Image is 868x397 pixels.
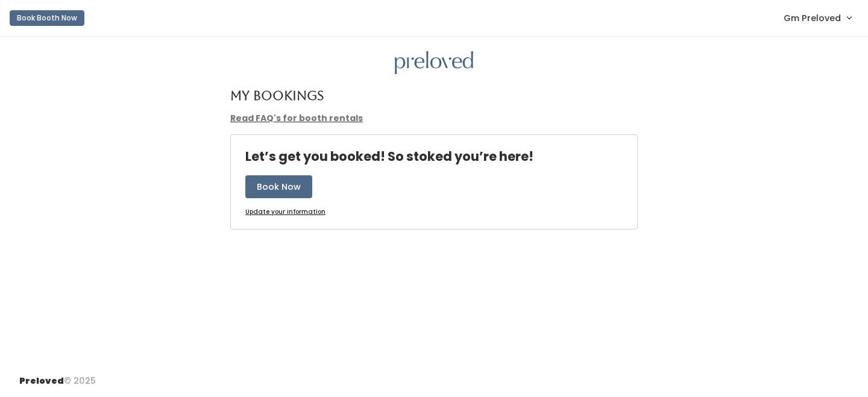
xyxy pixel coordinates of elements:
h4: My Bookings [230,89,324,102]
div: © 2025 [19,365,96,387]
a: Gm Preloved [772,5,863,31]
span: Preloved [19,375,64,387]
u: Update your information [245,207,325,216]
button: Book Booth Now [10,10,84,26]
span: Gm Preloved [784,11,841,25]
img: preloved logo [395,51,473,75]
a: Book Booth Now [10,5,84,31]
button: Book Now [245,175,312,198]
h4: Let’s get you booked! So stoked you’re here! [245,149,533,163]
a: Read FAQ's for booth rentals [230,112,363,124]
a: Update your information [245,208,325,217]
